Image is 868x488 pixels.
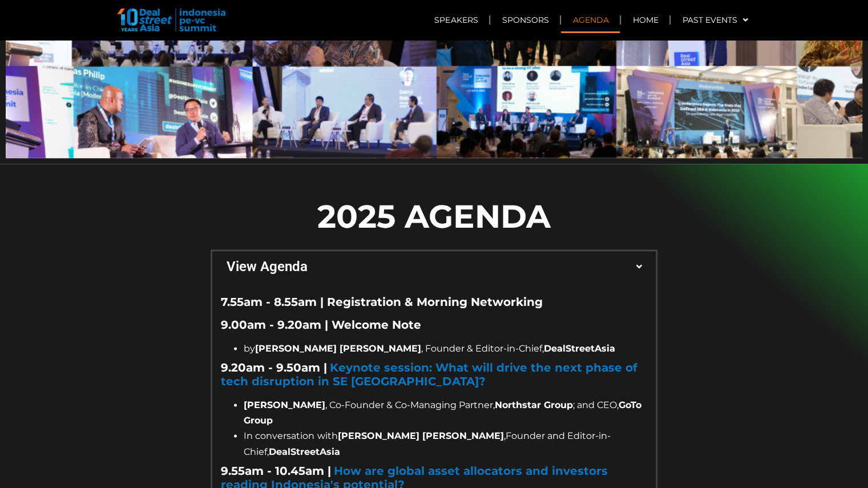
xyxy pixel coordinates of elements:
[244,400,325,410] span: [PERSON_NAME]
[423,7,489,33] a: Speakers
[495,400,573,410] span: Northstar Group
[227,260,637,273] span: View Agenda
[244,341,647,356] li: by , Founder & Editor-in-Chief,
[504,430,506,441] span: ,
[561,7,620,33] a: Agenda
[244,430,611,457] span: Founder and Editor-in-Chief
[244,430,314,441] span: In conversation
[573,400,619,410] span: ; and CEO,
[317,430,338,441] span: with
[269,446,340,457] span: DealStreetAsia
[211,192,657,240] p: 2025 AGENDA
[221,361,327,374] strong: 9.20am - 9.50am |
[221,361,637,388] a: Keynote session: What will drive the next phase of tech disruption in SE [GEOGRAPHIC_DATA]?
[221,295,543,309] strong: 7.55am - 8.55am | Registration & Morning Networking
[267,446,269,457] span: ,
[490,7,560,33] a: Sponsors
[325,400,495,410] span: , Co-Founder & Co-Managing Partner,
[221,464,331,478] strong: 9.55am - 10.45am |
[671,7,759,33] a: Past Events
[338,430,504,441] span: [PERSON_NAME] [PERSON_NAME]
[221,318,421,332] strong: 9.00am - 9.20am | Welcome Note
[255,343,421,354] strong: [PERSON_NAME] [PERSON_NAME]
[621,7,669,33] a: Home
[544,343,615,354] strong: DealStreetAsia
